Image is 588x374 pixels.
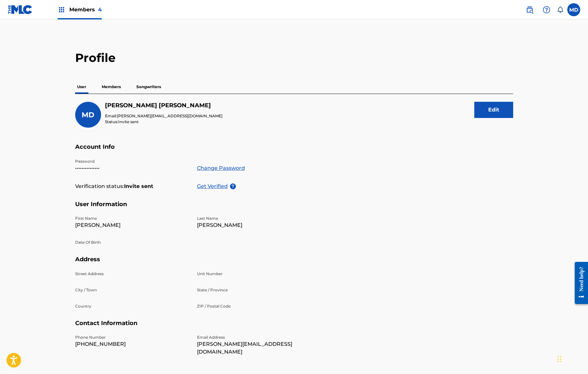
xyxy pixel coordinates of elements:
[8,5,33,14] img: MLC Logo
[543,6,550,14] img: help
[75,221,189,229] p: [PERSON_NAME]
[75,51,513,65] h2: Profile
[75,287,189,293] p: City / Town
[75,164,189,172] p: •••••••••••••••
[75,80,88,94] p: User
[134,80,163,94] p: Songwriters
[197,164,245,172] a: Change Password
[557,6,563,13] div: Notifications
[75,216,189,221] p: First Name
[523,3,536,16] a: Public Search
[197,287,311,293] p: State / Province
[75,158,189,164] p: Password
[118,119,139,124] span: Invite sent
[124,182,153,190] strong: Invite sent
[197,303,311,309] p: ZIP / Postal Code
[75,182,124,190] p: Verification status:
[197,340,311,356] p: [PERSON_NAME][EMAIL_ADDRESS][DOMAIN_NAME]
[105,113,223,119] p: Email:
[75,256,513,271] h5: Address
[75,334,189,340] p: Phone Number
[197,221,311,229] p: [PERSON_NAME]
[100,80,123,94] p: Members
[230,183,236,189] span: ?
[82,111,94,119] span: MD
[75,201,513,216] h5: User Information
[117,113,223,118] span: [PERSON_NAME][EMAIL_ADDRESS][DOMAIN_NAME]
[75,240,189,245] p: Date Of Birth
[556,343,588,374] iframe: Chat Widget
[526,6,534,14] img: search
[540,3,553,16] div: Help
[558,349,561,369] div: Drag
[98,6,102,13] span: 4
[75,340,189,348] p: [PHONE_NUMBER]
[197,182,230,190] p: Get Verified
[197,216,311,221] p: Last Name
[105,102,223,109] h5: MaryEllen Devaux
[75,303,189,309] p: Country
[58,6,65,14] img: Top Rightsholders
[75,320,513,335] h5: Contact Information
[75,271,189,277] p: Street Address
[197,271,311,277] p: Unit Number
[197,334,311,340] p: Email Address
[474,102,513,118] button: Edit
[567,3,580,16] div: User Menu
[69,6,102,13] span: Members
[105,119,223,125] p: Status:
[75,143,513,158] h5: Account Info
[570,256,588,310] iframe: Resource Center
